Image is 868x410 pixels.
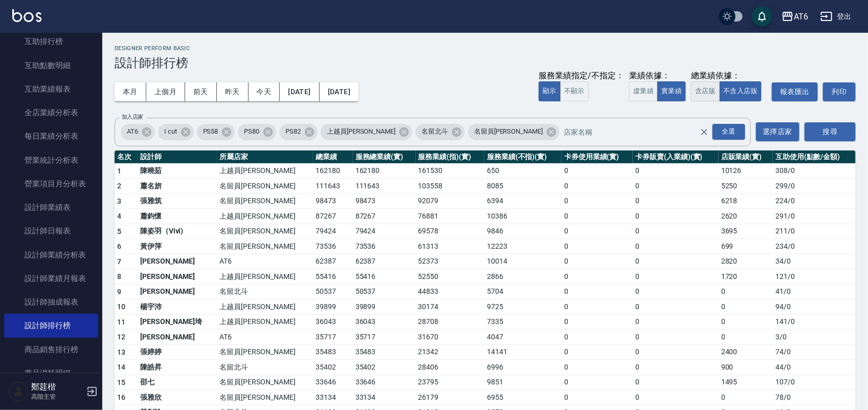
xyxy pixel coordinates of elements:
[138,193,217,209] td: 張雅筑
[122,113,143,121] label: 加入店家
[633,179,719,194] td: 0
[562,390,633,405] td: 0
[117,242,121,250] span: 6
[31,392,83,401] p: 高階主管
[138,284,217,299] td: [PERSON_NAME]
[416,209,485,224] td: 76881
[562,284,633,299] td: 0
[562,299,633,315] td: 0
[416,193,485,209] td: 92079
[719,254,773,269] td: 2820
[313,284,353,299] td: 50537
[217,163,313,179] td: 上越員[PERSON_NAME]
[4,314,98,337] a: 設計師排行榜
[484,269,562,285] td: 2866
[416,163,485,179] td: 161530
[773,150,856,164] th: 互助使用(點數/金額)
[633,375,719,390] td: 0
[633,150,719,164] th: 卡券販賣(入業績)(實)
[313,163,353,179] td: 162180
[416,179,485,194] td: 103558
[416,390,485,405] td: 26179
[773,284,856,299] td: 41 / 0
[633,299,719,315] td: 0
[416,239,485,254] td: 61313
[484,330,562,345] td: 4047
[484,254,562,269] td: 10014
[313,299,353,315] td: 39899
[416,375,485,390] td: 23795
[562,224,633,239] td: 0
[115,82,146,101] button: 本月
[4,361,98,385] a: 商品消耗明細
[217,224,313,239] td: 名留員[PERSON_NAME]
[719,314,773,330] td: 0
[415,126,454,137] span: 名留北斗
[719,224,773,239] td: 3695
[468,124,560,140] div: 名留員[PERSON_NAME]
[416,344,485,360] td: 21342
[633,330,719,345] td: 0
[313,344,353,360] td: 35483
[416,314,485,330] td: 28708
[353,239,416,254] td: 73536
[217,254,313,269] td: AT6
[353,254,416,269] td: 62387
[4,243,98,267] a: 設計師業績分析表
[657,81,686,101] button: 實業績
[539,81,561,101] button: 顯示
[31,382,83,392] h5: 鄭莛楷
[4,290,98,314] a: 設計師抽成報表
[772,82,818,101] button: 報表匯出
[279,124,318,140] div: PS82
[773,390,856,405] td: 78 / 0
[773,330,856,345] td: 3 / 0
[353,179,416,194] td: 111643
[719,269,773,285] td: 1720
[719,193,773,209] td: 6218
[4,219,98,243] a: 設計師日報表
[138,299,217,315] td: 楊宇沛
[416,224,485,239] td: 69578
[353,299,416,315] td: 39899
[773,179,856,194] td: 299 / 0
[710,122,747,142] button: Open
[146,82,185,101] button: 上個月
[117,272,121,280] span: 8
[484,209,562,224] td: 10386
[719,299,773,315] td: 0
[823,82,856,101] button: 列印
[484,314,562,330] td: 7335
[313,150,353,164] th: 總業績
[562,193,633,209] td: 0
[121,126,144,137] span: AT6
[633,269,719,285] td: 0
[185,82,217,101] button: 前天
[691,71,767,81] div: 總業績依據：
[115,45,856,52] h2: Designer Perform Basic
[562,344,633,360] td: 0
[217,150,313,164] th: 所屬店家
[719,163,773,179] td: 10126
[217,239,313,254] td: 名留員[PERSON_NAME]
[197,126,225,137] span: PS58
[313,209,353,224] td: 87267
[4,148,98,172] a: 營業統計分析表
[313,330,353,345] td: 35717
[117,167,121,175] span: 1
[138,344,217,360] td: 張婷婷
[484,360,562,375] td: 6996
[719,179,773,194] td: 5250
[138,390,217,405] td: 張雅欣
[539,71,624,81] div: 服務業績指定/不指定：
[719,375,773,390] td: 1495
[773,209,856,224] td: 291 / 0
[321,124,412,140] div: 上越員[PERSON_NAME]
[353,209,416,224] td: 87267
[713,124,745,140] div: 全選
[138,269,217,285] td: [PERSON_NAME]
[217,82,249,101] button: 昨天
[561,123,717,141] input: 店家名稱
[562,330,633,345] td: 0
